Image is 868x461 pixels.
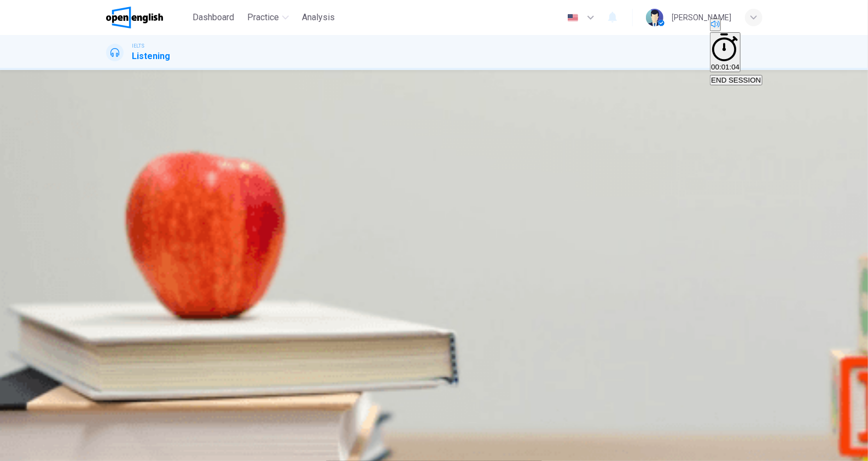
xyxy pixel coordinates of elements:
[106,7,189,28] a: OpenEnglish logo
[243,8,293,27] button: Practice
[247,11,279,24] span: Practice
[302,11,335,24] span: Analysis
[106,7,164,28] img: OpenEnglish logo
[566,14,580,22] img: en
[132,42,145,50] span: IELTS
[646,9,663,26] img: Profile picture
[710,75,762,85] button: END SESSION
[710,19,762,32] div: Mute
[672,11,732,24] div: [PERSON_NAME]
[711,76,761,84] span: END SESSION
[711,63,739,71] span: 00:01:04
[298,8,339,27] button: Analysis
[710,32,741,73] button: 00:01:04
[132,50,171,63] h1: Listening
[188,8,238,27] button: Dashboard
[193,11,234,24] span: Dashboard
[710,32,762,74] div: Hide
